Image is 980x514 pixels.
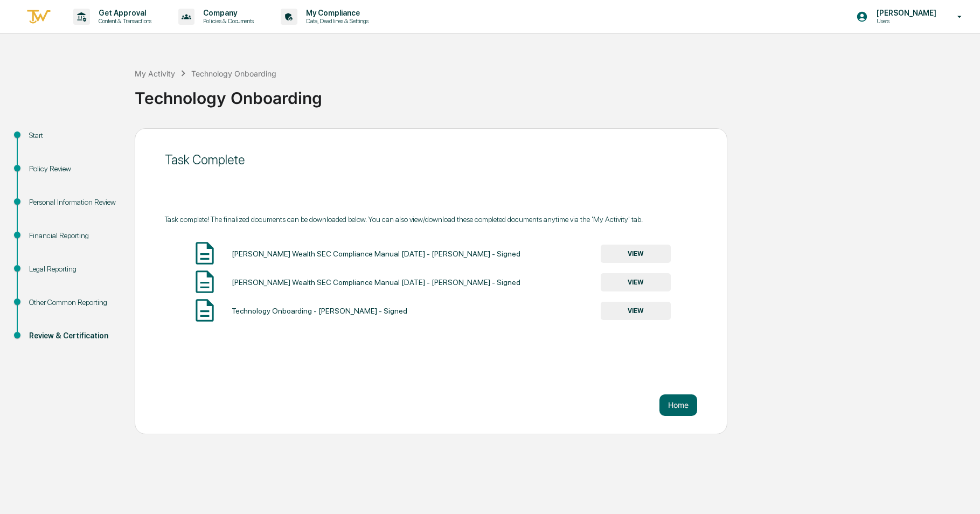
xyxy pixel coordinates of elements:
button: VIEW [601,302,671,320]
div: Legal Reporting [29,263,117,275]
p: Data, Deadlines & Settings [297,17,374,25]
p: Company [194,9,259,17]
div: Financial Reporting [29,230,117,241]
div: Policy Review [29,163,117,175]
div: Personal Information Review [29,197,117,208]
div: [PERSON_NAME] Wealth SEC Compliance Manual [DATE] - [PERSON_NAME] - Signed [232,278,520,287]
div: [PERSON_NAME] Wealth SEC Compliance Manual [DATE] - [PERSON_NAME] - Signed [232,249,520,258]
div: Start [29,130,117,141]
p: Policies & Documents [194,17,259,25]
div: Technology Onboarding [191,69,276,78]
img: Document Icon [191,297,218,324]
div: Task complete! The finalized documents can be downloaded below. You can also view/download these ... [165,215,697,224]
div: Technology Onboarding [135,80,975,108]
div: Task Complete [165,152,697,168]
div: Other Common Reporting [29,297,117,308]
button: VIEW [601,245,671,263]
div: My Activity [135,69,175,78]
p: Content & Transactions [90,17,157,25]
p: Users [868,17,942,25]
p: Get Approval [90,9,157,17]
button: VIEW [601,273,671,291]
img: logo [26,8,52,26]
img: Document Icon [191,240,218,267]
p: [PERSON_NAME] [868,9,942,17]
p: My Compliance [297,9,374,17]
img: Document Icon [191,268,218,295]
button: Home [659,394,697,416]
div: Review & Certification [29,330,117,342]
div: Technology Onboarding - [PERSON_NAME] - Signed [232,307,407,315]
